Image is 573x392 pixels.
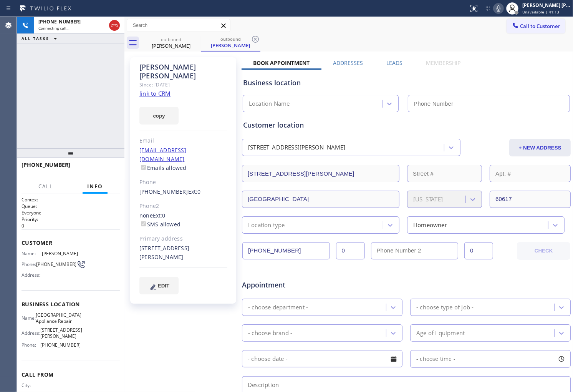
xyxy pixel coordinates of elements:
[22,209,120,216] p: Everyone
[139,244,227,262] div: [STREET_ADDRESS][PERSON_NAME]
[243,120,570,130] div: Customer location
[242,350,402,367] input: - choose date -
[22,342,40,348] span: Phone:
[243,78,570,88] div: Business location
[109,20,120,31] button: Hang up
[141,165,146,170] input: Emails allowed
[517,242,570,260] button: CHECK
[22,239,120,246] span: Customer
[248,221,285,229] div: Location type
[22,251,42,256] span: Name:
[87,183,103,190] span: Info
[520,23,560,30] span: Call to Customer
[490,191,571,208] input: ZIP
[142,34,200,51] div: Charles Willams
[40,342,81,348] span: [PHONE_NUMBER]
[522,9,559,15] span: Unavailable | 41:13
[202,36,260,42] div: outbound
[139,211,227,229] div: none
[248,329,292,337] div: - choose brand -
[38,183,53,190] span: Call
[36,312,81,324] span: [GEOGRAPHIC_DATA] Appliance Repair
[386,59,402,66] label: Leads
[464,242,493,259] input: Ext. 2
[407,165,482,182] input: Street #
[139,107,179,125] button: copy
[253,59,310,66] label: Book Appointment
[493,3,504,14] button: Mute
[139,146,186,163] a: [EMAIL_ADDRESS][DOMAIN_NAME]
[242,280,351,290] span: Appointment
[22,36,49,41] span: ALL TASKS
[22,382,42,388] span: City:
[139,202,227,211] div: Phone2
[507,19,565,33] button: Call to Customer
[426,59,460,66] label: Membership
[22,261,36,267] span: Phone:
[188,188,201,195] span: Ext: 0
[22,330,40,336] span: Address:
[408,95,570,112] input: Phone Number
[249,100,290,108] div: Location Name
[22,315,36,321] span: Name:
[153,212,166,219] span: Ext: 0
[139,136,227,145] div: Email
[509,139,571,156] button: + NEW ADDRESS
[202,42,260,49] div: [PERSON_NAME]
[142,42,200,49] div: [PERSON_NAME]
[139,277,179,294] button: EDIT
[22,272,42,278] span: Address:
[522,2,571,8] div: [PERSON_NAME] [PERSON_NAME]
[141,221,146,226] input: SMS allowed
[142,37,200,42] div: outbound
[139,63,227,80] div: [PERSON_NAME] [PERSON_NAME]
[17,34,65,43] button: ALL TASKS
[242,191,399,208] input: City
[416,303,474,312] div: - choose type of job -
[158,283,169,289] span: EDIT
[22,301,120,308] span: Business location
[139,90,171,97] a: link to CRM
[34,179,58,194] button: Call
[22,216,120,223] h2: Priority:
[83,179,108,194] button: Info
[248,143,346,152] div: [STREET_ADDRESS][PERSON_NAME]
[22,196,120,203] h1: Context
[38,18,81,25] span: [PHONE_NUMBER]
[242,165,399,182] input: Address
[22,371,120,378] span: Call From
[490,165,571,182] input: Apt. #
[42,251,80,256] span: [PERSON_NAME]
[36,261,76,267] span: [PHONE_NUMBER]
[22,161,70,168] span: [PHONE_NUMBER]
[139,164,187,171] label: Emails allowed
[416,329,465,337] div: Age of Equipment
[139,178,227,187] div: Phone
[139,80,227,89] div: Since: [DATE]
[242,242,330,259] input: Phone Number
[40,327,82,339] span: [STREET_ADDRESS][PERSON_NAME]
[333,59,363,66] label: Addresses
[139,188,188,195] a: [PHONE_NUMBER]
[22,203,120,209] h2: Queue:
[371,242,459,259] input: Phone Number 2
[139,221,181,228] label: SMS allowed
[202,34,260,51] div: Charles Willams
[413,221,447,229] div: Homeowner
[127,19,230,32] input: Search
[336,242,365,259] input: Ext.
[22,223,120,229] p: 0
[248,303,308,312] div: - choose department -
[416,355,455,362] span: - choose time -
[139,234,227,243] div: Primary address
[38,25,70,31] span: Connecting call…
